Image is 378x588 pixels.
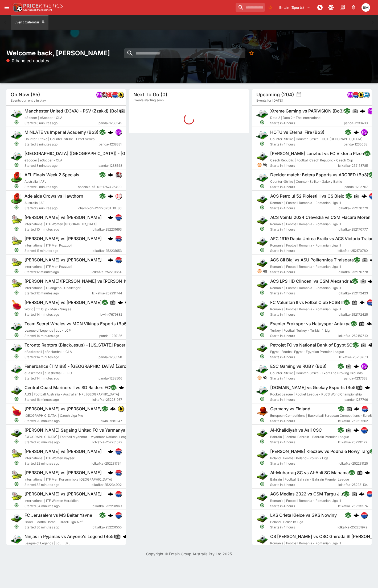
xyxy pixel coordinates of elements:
[24,406,102,412] h6: [PERSON_NAME] vs [PERSON_NAME]
[260,248,265,252] svg: Open
[270,300,343,305] h6: FC Voluntari II vs Fotbal Club FCSB II
[14,162,19,167] svg: Open
[24,265,72,269] span: International | ITF Men Pozzuoli
[270,151,364,156] h6: [PERSON_NAME] Lanzhot vs FC Viktoria Plzen
[338,248,368,253] span: lclkafka-252170780
[270,120,344,126] span: Starts in 4 hours
[108,215,113,220] img: logo-cerberus.svg
[359,491,364,497] img: logo-cerberus.svg
[108,193,113,199] img: logo-cerberus.svg
[11,469,22,481] img: tennis.png
[24,307,71,311] span: World | TT Cup - Men - Singles
[256,150,268,162] img: soccer.png
[270,243,341,247] span: Romania | Football Romania - Romanian Liga III
[368,342,374,348] img: logo-cerberus.svg
[256,108,268,119] img: esports.png
[11,108,22,119] img: esports.png
[99,333,122,339] span: panda-1229136
[23,9,52,11] img: Sportsbook Management
[116,193,121,199] img: championdata.png
[115,257,122,263] div: lclkafka
[24,364,139,369] h6: Fenerbahce (TIMI88) - [GEOGRAPHIC_DATA] (Zero) (Bo1)
[361,512,367,518] img: lclkafka.png
[24,342,159,348] h6: Toronto Raptors (BlackJesus) - [US_STATE] Pacers (zelenk4) (Bo1)
[256,320,268,332] img: soccer.png
[98,163,122,168] span: panda-1238548
[270,193,346,199] h6: ACS Petrolul 52 Ploiesti II vs CS Blejoi
[361,129,367,135] img: pandascore.png
[247,48,256,58] button: No Bookmarks
[116,172,121,178] img: pricekinetics.png
[344,120,368,126] span: panda-1233430
[270,307,341,311] span: Romania | Football Romania - Romanian Liga III
[11,98,46,103] span: Events currently in play
[117,91,124,98] div: bwin
[270,180,342,184] span: Counter-Strike | Counter-Strike - Galaxy Battle
[116,129,121,135] img: pandascore.png
[256,469,268,481] img: soccer.png
[24,116,62,120] span: eSoccer | eSoccer - CLA
[270,142,344,147] span: Starts in 4 hours
[362,406,368,412] img: lclkafka.png
[107,91,113,98] div: championdata
[115,172,122,178] div: pricekinetics
[101,91,108,98] div: pricekinetics
[24,321,128,327] h6: Team Secret Whales vs MGN Vikings Esports (Bo5)
[361,427,367,433] img: lclkafka.png
[256,533,268,545] img: soccer.png
[116,236,121,241] img: lclkafka.png
[260,226,265,231] svg: Open
[14,184,19,189] svg: Open
[24,291,92,296] span: Started 12 minutes ago
[270,406,310,412] h6: Germany vs Finland
[100,312,122,317] span: bwin-7679832
[260,290,265,295] svg: Open
[116,491,121,497] img: lclkafka.png
[24,385,110,390] h6: Central Coast Mariners II vs SD Raiders FC
[11,150,22,162] img: esports.png
[102,92,108,98] img: pricekinetics.png
[14,120,19,125] svg: Open
[270,512,337,518] h6: LKS Orleta Kielce vs GKS Nowiny
[256,427,268,439] img: soccer.png
[11,91,40,98] h5: On Now (65)
[119,385,124,390] img: logo-cerberus.svg
[369,193,375,199] div: lclkafka
[92,525,122,530] span: lclkafka-252231555
[360,108,365,114] img: logo-cerberus.svg
[101,418,122,424] span: bwin-7681247
[338,312,368,317] span: lclkafka-252172425
[361,129,367,135] div: pandascore
[14,248,19,252] svg: Open
[24,151,194,156] h6: [GEOGRAPHIC_DATA] ([GEOGRAPHIC_DATA]) - [GEOGRAPHIC_DATA] (natsuu) (Bo1)
[354,130,359,135] img: logo-cerberus.svg
[361,3,370,12] div: BJ Martin
[24,534,115,539] h6: Ninjas in Pyjamas vs Anyone's Legend (Bo5)
[358,92,364,98] img: bwin.png
[256,384,268,396] img: esports.png
[270,222,341,226] span: Romania | Football Romania - Romanian Liga III
[98,376,122,381] span: panda-1238506
[270,470,349,476] h6: Al-Muharraq SC vs Al-Ahli SC Manama
[98,355,122,360] span: panda-1238550
[98,120,122,126] span: panda-1238549
[370,257,375,262] div: cerberus
[270,172,368,178] h6: Decider match: Betera Esports vs ARCRED (Bo3)
[11,235,22,247] img: tennis.png
[11,427,22,439] img: soccer.png
[116,214,121,220] img: lclkafka.png
[270,269,338,275] span: Starts in 4 hours
[359,300,365,305] img: logo-cerberus.svg
[24,201,46,205] span: Australia | AFL
[92,503,122,509] span: lclkafka-252231969
[24,193,83,199] h6: Adelaide Crows vs Hawthorn
[270,385,357,390] h6: [DOMAIN_NAME] vs Geekay Esports (Bo5)
[256,172,268,183] img: esports.png
[354,406,359,411] img: logo-cerberus.svg
[108,236,113,241] img: logo-cerberus.svg
[24,142,99,147] span: Started 8 minutes ago
[256,278,268,290] img: soccer.png
[92,440,122,445] span: lclkafka-252231572
[92,291,122,296] span: lclkafka-252231744
[270,427,322,433] h6: Al-Khalidiyah vs Aali CSC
